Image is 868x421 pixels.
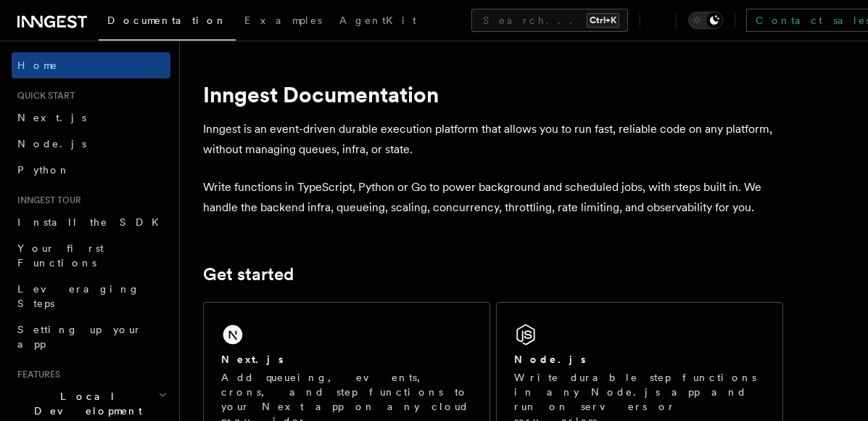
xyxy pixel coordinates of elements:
span: Home [17,58,58,73]
span: Next.js [17,112,86,123]
span: Python [17,164,70,176]
span: Node.js [17,138,86,150]
span: Examples [244,15,322,26]
h2: Next.js [221,352,284,367]
p: Write functions in TypeScript, Python or Go to power background and scheduled jobs, with steps bu... [203,177,783,218]
span: Your first Functions [17,242,104,269]
a: Home [12,52,170,78]
span: Install the SDK [17,216,168,228]
span: Inngest tour [12,195,81,206]
a: AgentKit [331,4,425,39]
span: AgentKit [339,15,416,26]
span: Documentation [107,15,227,26]
a: Get started [203,264,294,285]
h2: Node.js [514,352,586,367]
a: Your first Functions [12,235,170,276]
a: Documentation [99,4,236,41]
span: Local Development [12,389,158,418]
span: Features [12,369,60,380]
h1: Inngest Documentation [203,81,783,107]
span: Quick start [12,90,75,102]
button: Search...Ctrl+K [471,9,628,32]
a: Leveraging Steps [12,276,170,316]
a: Python [12,157,170,183]
span: Setting up your app [17,324,142,350]
a: Install the SDK [12,209,170,235]
p: Inngest is an event-driven durable execution platform that allows you to run fast, reliable code ... [203,119,783,160]
kbd: Ctrl+K [587,13,619,28]
button: Toggle dark mode [688,12,723,29]
a: Setting up your app [12,316,170,357]
a: Examples [236,4,331,39]
a: Next.js [12,105,170,131]
a: Node.js [12,131,170,157]
span: Leveraging Steps [17,283,140,309]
